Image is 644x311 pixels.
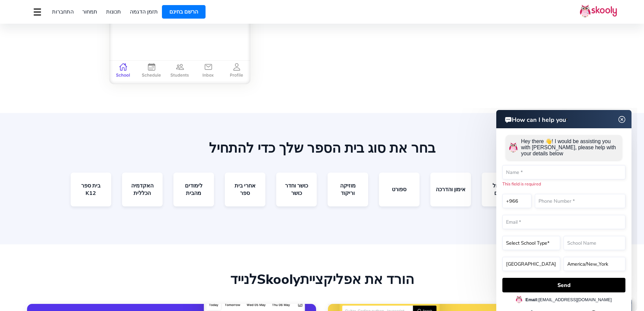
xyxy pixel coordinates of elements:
[32,4,42,20] button: dropdown menu
[27,271,617,288] div: הורד את אפליקציית לנייד
[173,173,214,206] a: לימודים מהבית
[102,6,125,17] a: תכונות
[48,6,78,17] a: התחברות
[225,173,265,206] a: אחרי בית ספר
[328,173,368,206] a: מוזיקה וריקוד
[125,6,162,17] a: תזמן הדגמה
[257,270,300,289] span: Skooly
[430,173,471,206] a: אימון והדרכה
[580,4,617,18] img: Skooly
[162,5,206,19] a: הרשם בחינם
[52,8,74,16] span: התחברות
[82,8,97,16] span: תמחור
[78,6,102,17] a: תמחור
[27,140,617,156] div: בחר את סוג בית הספר שלך כדי להתחיל
[71,173,111,206] a: בית ספר K12
[122,173,163,206] a: האקדמיה הכללית
[379,173,420,206] a: ספורט
[276,173,317,206] a: כושר וחדר כושר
